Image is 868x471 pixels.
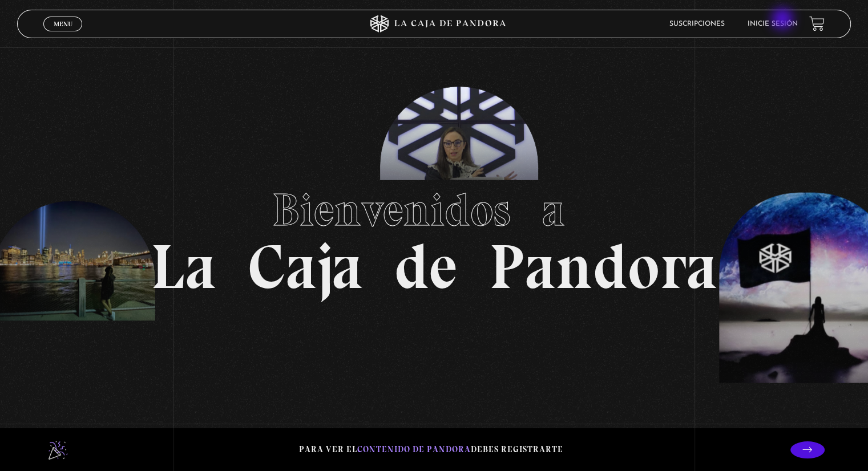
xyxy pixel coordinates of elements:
a: View your shopping cart [809,16,825,31]
a: Inicie sesión [748,21,798,27]
h1: La Caja de Pandora [151,173,717,298]
a: Suscripciones [669,21,725,27]
p: Para ver el debes registrarte [299,442,563,457]
span: contenido de Pandora [357,444,471,454]
span: Bienvenidos a [272,182,596,237]
span: Cerrar [50,30,76,38]
span: Menu [54,21,72,27]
